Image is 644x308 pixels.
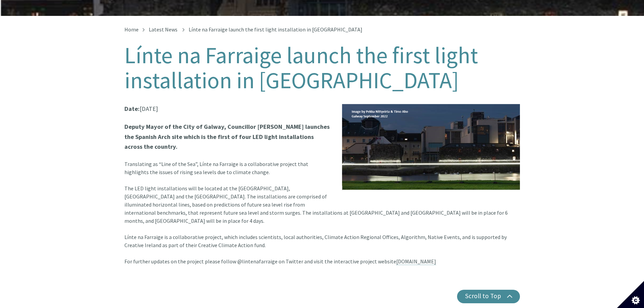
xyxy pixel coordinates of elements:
button: Set cookie preferences [617,281,644,308]
a: [DOMAIN_NAME] [396,258,436,265]
strong: Deputy Mayor of the City of Galway, Councillor [PERSON_NAME] launches the Spanish Arch site which... [124,123,330,150]
span: Línte na Farraige launch the first light installation in [GEOGRAPHIC_DATA] [189,26,362,33]
article: Translating as “Line of the Sea”, Línte na Farraige is a collaborative project that highlights th... [124,104,520,274]
strong: Date: [124,105,140,113]
p: [DATE] [124,104,520,114]
a: Latest News [149,26,177,33]
h1: Línte na Farraige launch the first light installation in [GEOGRAPHIC_DATA] [124,43,520,93]
button: Scroll to Top [457,290,520,303]
a: Home [124,26,139,33]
